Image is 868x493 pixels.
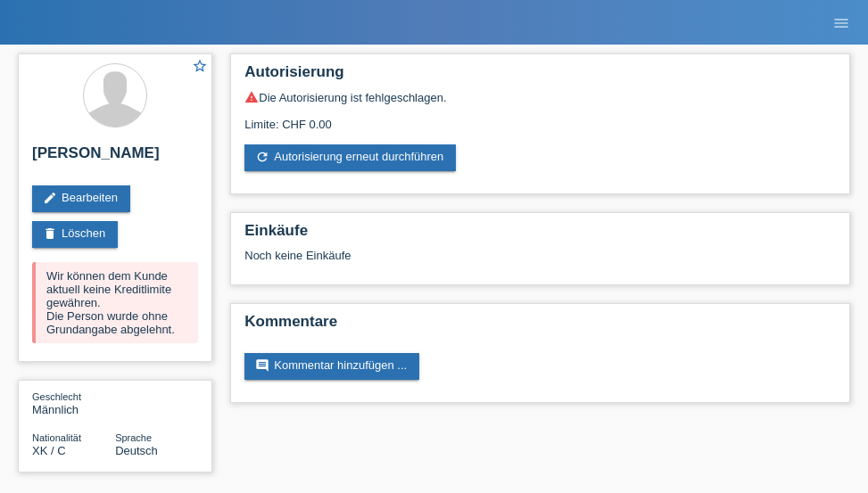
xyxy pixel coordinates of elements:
[32,185,130,212] a: editBearbeiten
[115,432,152,443] span: Sprache
[192,58,208,74] i: star_border
[244,90,836,104] div: Die Autorisierung ist fehlgeschlagen.
[115,444,158,457] span: Deutsch
[244,63,836,90] h2: Autorisierung
[832,14,850,32] i: menu
[32,144,198,171] h2: [PERSON_NAME]
[244,90,259,104] i: warning
[244,353,419,380] a: commentKommentar hinzufügen ...
[244,104,836,131] div: Limite: CHF 0.00
[43,191,57,205] i: edit
[32,262,198,343] div: Wir können dem Kunde aktuell keine Kreditlimite gewähren. Die Person wurde ohne Grundangabe abgel...
[244,313,836,340] h2: Kommentare
[244,249,836,275] div: Noch keine Einkäufe
[32,221,118,248] a: deleteLöschen
[32,391,81,402] span: Geschlecht
[244,144,456,171] a: refreshAutorisierung erneut durchführen
[32,390,115,416] div: Männlich
[32,432,81,443] span: Nationalität
[43,226,57,241] i: delete
[823,17,859,28] a: menu
[244,222,836,249] h2: Einkäufe
[255,150,269,164] i: refresh
[255,358,269,373] i: comment
[192,58,208,77] a: star_border
[32,444,66,457] span: Kosovo / C / 02.03.1968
